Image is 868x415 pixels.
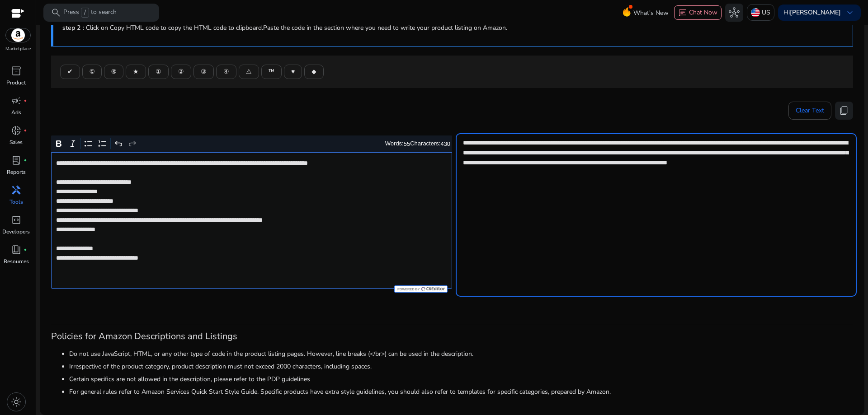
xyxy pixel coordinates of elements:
[81,8,89,18] span: /
[67,67,73,76] span: ✔
[82,65,102,79] button: ©
[239,65,259,79] button: ⚠
[51,152,452,289] div: Rich Text Editor. Editing area: main. Press Alt+0 for help.
[678,9,687,18] span: chat
[674,5,722,20] button: chatChat Now
[11,244,22,255] span: book_4
[725,4,743,22] button: hub
[633,5,669,21] span: What's New
[311,67,316,76] span: ◆
[751,8,760,17] img: us.svg
[51,135,452,153] div: Editor toolbar
[396,287,420,291] span: Powered by
[156,67,161,76] span: ①
[269,67,274,76] span: ™
[63,8,117,18] p: Press to search
[7,168,26,176] p: Reports
[69,349,853,359] li: Do not use JavaScript, HTML, or any other type of code in the product listing pages. However, lin...
[201,67,207,76] span: ③
[790,8,841,17] b: [PERSON_NAME]
[839,105,849,116] span: content_copy
[11,185,22,196] span: handyman
[788,102,831,120] button: Clear Text
[9,198,23,206] p: Tools
[69,387,853,396] li: For general rules refer to Amazon Services Quick Start Style Guide. Specific products have extra ...
[133,67,139,76] span: ★
[126,65,146,79] button: ★
[261,65,282,79] button: ™
[9,138,23,146] p: Sales
[835,102,853,120] button: content_copy
[11,108,21,117] p: Ads
[2,228,30,236] p: Developers
[24,159,27,162] span: fiber_manual_record
[223,67,229,76] span: ④
[404,140,410,147] label: 55
[796,102,824,120] span: Clear Text
[291,67,295,76] span: ♥
[304,65,324,79] button: ◆
[440,140,450,147] label: 430
[24,99,27,103] span: fiber_manual_record
[178,67,184,76] span: ②
[11,65,22,76] span: inventory_2
[193,65,214,79] button: ③
[844,7,855,18] span: keyboard_arrow_down
[11,396,22,407] span: light_mode
[783,9,841,16] p: Hi
[62,23,844,33] p: : Click on Copy HTML code to copy the HTML code to clipboard.Paste the code in the section where ...
[284,65,302,79] button: ♥
[69,362,853,371] li: Irrespective of the product category, product description must not exceed 2000 characters, includ...
[11,125,22,136] span: donut_small
[60,65,80,79] button: ✔
[11,155,22,166] span: lab_profile
[69,374,853,384] li: Certain specifics are not allowed in the description, please refer to the PDP guidelines
[111,67,116,76] span: ®
[104,65,123,79] button: ®
[6,28,30,42] img: amazon.svg
[24,248,27,252] span: fiber_manual_record
[246,67,252,76] span: ⚠
[171,65,191,79] button: ②
[11,214,22,225] span: code_blocks
[6,79,26,87] p: Product
[689,8,717,17] span: Chat Now
[24,129,27,132] span: fiber_manual_record
[90,67,94,76] span: ©
[729,7,740,18] span: hub
[385,138,450,149] div: Words: Characters:
[51,331,853,342] h3: Policies for Amazon Descriptions and Listings
[11,95,22,106] span: campaign
[51,7,61,18] span: search
[216,65,236,79] button: ④
[4,257,29,266] p: Resources
[62,23,80,32] b: step 2
[762,5,770,20] p: US
[5,46,31,52] p: Marketplace
[148,65,169,79] button: ①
